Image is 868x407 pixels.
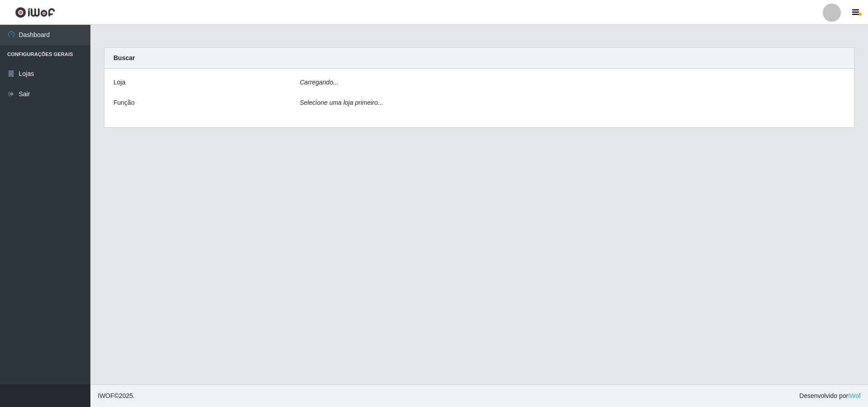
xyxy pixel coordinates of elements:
[848,392,861,399] a: iWof
[300,79,339,86] i: Carregando...
[113,78,125,87] label: Loja
[799,391,861,401] span: Desenvolvido por
[113,54,135,61] strong: Buscar
[300,99,383,106] i: Selecione uma loja primeiro...
[98,391,135,401] span: © 2025 .
[113,98,135,108] label: Função
[98,392,114,399] span: IWOF
[15,7,55,18] img: CoreUI Logo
